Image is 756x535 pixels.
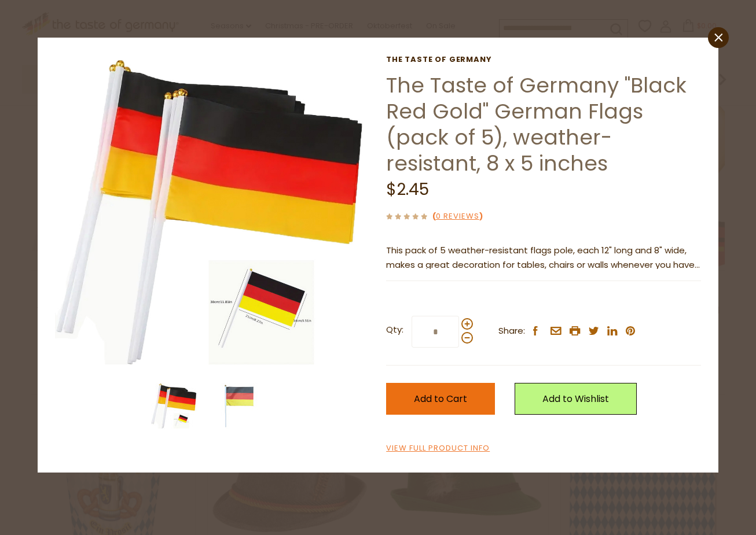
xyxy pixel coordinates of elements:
a: View Full Product Info [386,442,490,455]
a: The Taste of Germany [386,55,701,64]
img: The Taste of Germany "Black Red Gold" German Flags (pack of 5), weather-resistant, 8 x 5 inches [151,383,197,429]
span: $2.45 [386,178,429,201]
span: ( ) [432,211,483,222]
a: Add to Wishlist [515,383,637,415]
button: Add to Cart [386,383,495,415]
a: 0 Reviews [436,211,479,223]
input: Qty: [412,316,459,348]
span: Share: [498,324,525,338]
span: Add to Cart [414,392,467,405]
p: This pack of 5 weather-resistant flags pole, each 12" long and 8" wide, makes a great decoration ... [386,243,701,272]
img: The Taste of Germany "Black Red Gold" German Flags (pack of 5), weather-resistant, 8 x 5 inches [55,55,370,370]
img: The Taste of Germany "Black Red Gold" German Flags (pack of 5), weather-resistant, 8 x 5 inches [216,383,262,429]
a: The Taste of Germany "Black Red Gold" German Flags (pack of 5), weather-resistant, 8 x 5 inches [386,71,687,178]
strong: Qty: [386,323,403,337]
